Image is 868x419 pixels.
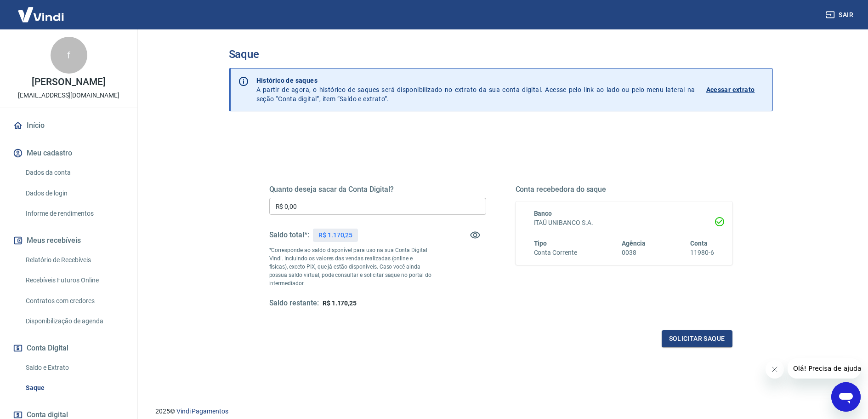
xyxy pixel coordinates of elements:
h5: Quanto deseja sacar da Conta Digital? [269,185,486,194]
a: Recebíveis Futuros Online [22,271,126,290]
p: 2025 © [155,407,846,416]
button: Sair [824,6,857,23]
p: Acessar extrato [706,85,755,94]
h5: Saldo total*: [269,230,309,240]
a: Saque [22,379,126,397]
button: Solicitar saque [662,330,732,347]
iframe: Fechar mensagem [766,360,784,379]
h6: 0038 [622,248,646,258]
button: Meus recebíveis [11,230,126,251]
a: Relatório de Recebíveis [22,251,126,270]
button: Meu cadastro [11,143,126,163]
h6: Conta Corrente [534,248,577,258]
p: *Corresponde ao saldo disponível para uso na sua Conta Digital Vindi. Incluindo os valores das ve... [269,246,432,287]
p: Histórico de saques [256,76,695,85]
p: [PERSON_NAME] [32,77,105,87]
a: Vindi Pagamentos [176,408,228,415]
a: Acessar extrato [706,76,765,103]
a: Início [11,115,126,136]
a: Contratos com credores [22,292,126,310]
span: Banco [534,210,552,217]
a: Dados da conta [22,163,126,182]
h6: 11980-6 [690,248,714,258]
img: Vindi [11,0,71,29]
a: Informe de rendimentos [22,204,126,223]
span: Conta [690,240,708,247]
a: Dados de login [22,184,126,203]
h3: Saque [229,48,773,61]
p: A partir de agora, o histórico de saques será disponibilizado no extrato da sua conta digital. Ac... [256,76,695,103]
p: R$ 1.170,25 [318,230,352,240]
h6: ITAÚ UNIBANCO S.A. [534,218,714,228]
h5: Saldo restante: [269,298,319,308]
span: R$ 1.170,25 [323,299,357,307]
a: Saldo e Extrato [22,358,126,377]
span: Tipo [534,240,547,247]
a: Disponibilização de agenda [22,312,126,331]
iframe: Mensagem da empresa [788,358,861,379]
p: [EMAIL_ADDRESS][DOMAIN_NAME] [18,91,119,100]
span: Agência [622,240,646,247]
div: f [51,37,87,74]
button: Conta Digital [11,338,126,358]
h5: Conta recebedora do saque [516,185,732,194]
span: Olá! Precisa de ajuda? [6,6,77,14]
iframe: Botão para abrir a janela de mensagens [831,382,861,412]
